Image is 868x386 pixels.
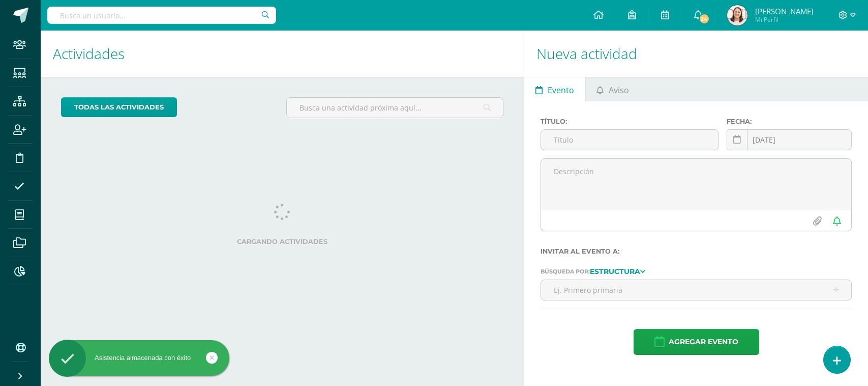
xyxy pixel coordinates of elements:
input: Fecha de entrega [727,130,851,150]
label: Título: [541,118,719,125]
span: Evento [548,78,574,102]
h1: Actividades [53,31,512,77]
input: Ej. Primero primaria [541,280,851,300]
a: Evento [524,77,585,101]
img: 89ad1f60e869b90960500a0324460f0a.png [727,5,747,25]
span: 24 [698,13,709,24]
span: [PERSON_NAME] [755,6,814,16]
span: Mi Perfil [755,15,814,24]
span: Agregar evento [669,329,738,354]
label: Invitar al evento a: [541,247,852,255]
div: Asistencia almacenada con éxito [49,353,229,363]
input: Busca un usuario... [47,7,276,24]
a: Estructura [590,267,645,274]
label: Cargando actividades [61,238,503,245]
span: Búsqueda por: [541,268,590,275]
button: Agregar evento [634,329,759,355]
input: Busca una actividad próxima aquí... [287,98,503,118]
span: Aviso [609,78,629,102]
strong: Estructura [590,267,640,276]
label: Fecha: [727,118,851,125]
h1: Nueva actividad [536,31,856,77]
a: todas las Actividades [61,97,177,117]
a: Aviso [586,77,640,101]
input: Título [541,130,718,150]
